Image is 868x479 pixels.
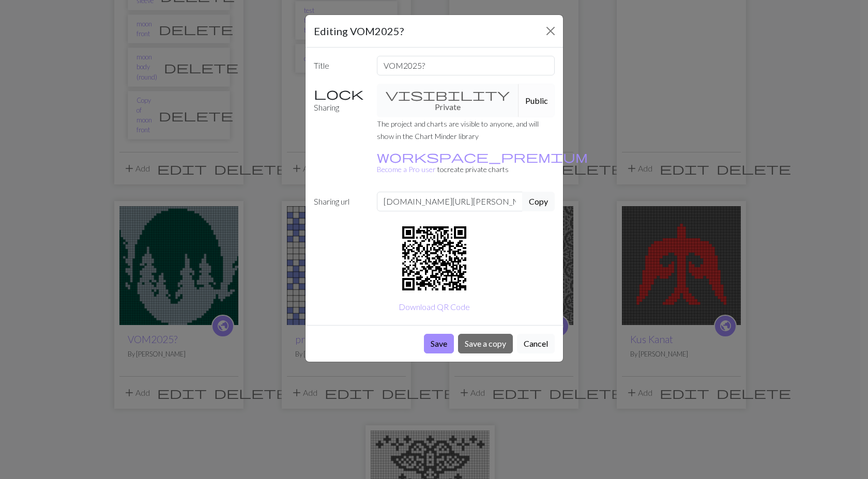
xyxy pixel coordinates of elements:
[377,152,588,174] small: to create private charts
[424,334,454,353] button: Save
[542,23,559,39] button: Close
[517,334,555,353] button: Cancel
[377,152,588,174] a: Become a Pro user
[377,149,588,164] span: workspace_premium
[522,192,555,211] button: Copy
[519,84,555,117] button: Public
[392,297,477,317] button: Download QR Code
[308,192,371,211] label: Sharing url
[308,84,371,117] label: Sharing
[314,23,404,39] h5: Editing VOM2025?
[458,334,513,353] button: Save a copy
[308,56,371,75] label: Title
[377,119,539,141] small: The project and charts are visible to anyone, and will show in the Chart Minder library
